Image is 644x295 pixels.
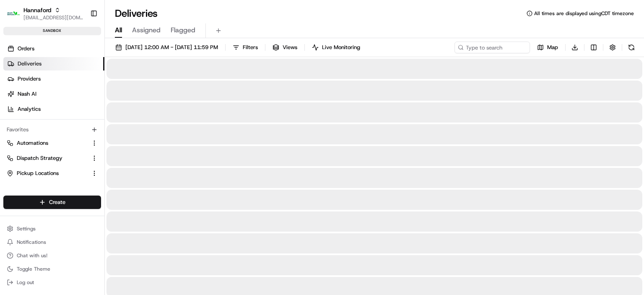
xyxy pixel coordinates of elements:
[3,236,101,248] button: Notifications
[3,167,101,180] button: Pickup Locations
[3,123,101,136] div: Favorites
[17,239,46,245] span: Notifications
[454,42,530,53] input: Type to search
[17,139,48,147] span: Automations
[533,42,562,53] button: Map
[17,225,36,232] span: Settings
[3,223,101,235] button: Settings
[3,57,104,70] a: Deliveries
[17,252,47,259] span: Chat with us!
[7,154,88,162] a: Dispatch Strategy
[547,44,558,51] span: Map
[17,266,50,272] span: Toggle Theme
[23,14,83,21] button: [EMAIL_ADDRESS][DOMAIN_NAME]
[3,102,104,116] a: Analytics
[243,44,258,51] span: Filters
[3,263,101,275] button: Toggle Theme
[18,60,42,68] span: Deliveries
[3,136,101,150] button: Automations
[23,6,51,14] button: Hannaford
[7,170,88,177] a: Pickup Locations
[18,105,41,113] span: Analytics
[18,75,41,83] span: Providers
[7,7,20,20] img: Hannaford
[283,44,297,51] span: Views
[322,44,360,51] span: Live Monitoring
[125,44,218,51] span: [DATE] 12:00 AM - [DATE] 11:59 PM
[3,3,87,23] button: HannafordHannaford[EMAIL_ADDRESS][DOMAIN_NAME]
[112,42,222,53] button: [DATE] 12:00 AM - [DATE] 11:59 PM
[3,250,101,261] button: Chat with us!
[7,139,88,147] a: Automations
[115,25,122,35] span: All
[17,279,34,286] span: Log out
[17,170,59,177] span: Pickup Locations
[49,198,65,206] span: Create
[3,72,104,86] a: Providers
[115,7,158,20] h1: Deliveries
[626,42,637,53] button: Refresh
[18,45,34,52] span: Orders
[308,42,364,53] button: Live Monitoring
[3,151,101,165] button: Dispatch Strategy
[18,90,36,98] span: Nash AI
[269,42,301,53] button: Views
[17,154,62,162] span: Dispatch Strategy
[3,196,101,209] button: Create
[171,25,195,35] span: Flagged
[229,42,262,53] button: Filters
[3,277,101,288] button: Log out
[3,42,104,55] a: Orders
[3,87,104,101] a: Nash AI
[3,27,101,35] div: sandbox
[132,25,161,35] span: Assigned
[534,10,634,17] span: All times are displayed using CDT timezone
